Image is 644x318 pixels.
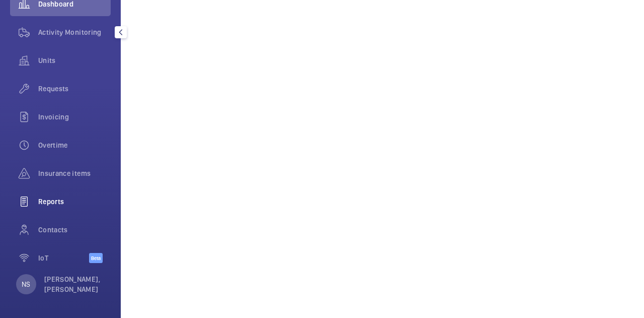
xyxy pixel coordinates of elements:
span: Insurance items [38,168,111,178]
span: Invoicing [38,112,111,122]
span: Reports [38,197,111,207]
p: NS [22,279,30,289]
p: [PERSON_NAME], [PERSON_NAME] [44,274,105,294]
span: Beta [89,253,103,263]
span: IoT [38,253,89,263]
span: Units [38,55,111,66]
span: Requests [38,84,111,94]
span: Overtime [38,140,111,150]
span: Contacts [38,225,111,235]
span: Activity Monitoring [38,27,111,37]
